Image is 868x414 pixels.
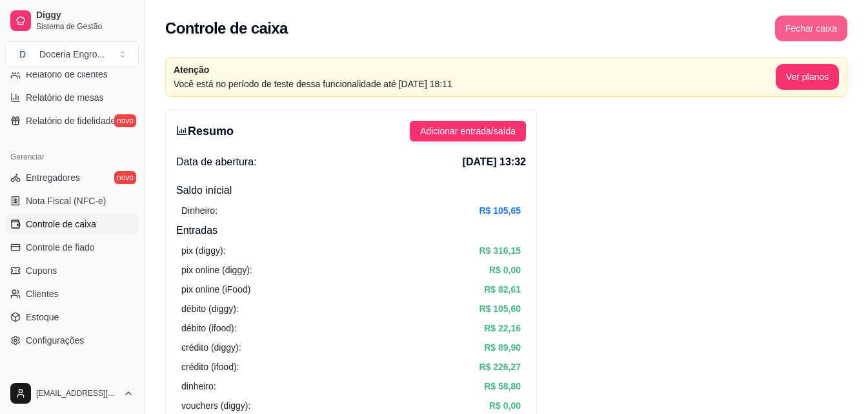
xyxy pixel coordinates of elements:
[181,321,237,335] article: débito (ifood):
[479,243,521,258] article: R$ 316,15
[174,77,776,91] article: Você está no período de teste dessa funcionalidade até [DATE] 18:11
[479,360,521,374] article: R$ 226,27
[776,64,839,90] button: Ver planos
[26,334,84,347] span: Configurações
[479,203,521,218] article: R$ 105,65
[176,183,526,198] h4: Saldo inícial
[5,260,139,281] a: Cupons
[420,124,516,138] span: Adicionar entrada/saída
[410,121,526,141] button: Adicionar entrada/saída
[36,388,118,398] span: [EMAIL_ADDRESS][DOMAIN_NAME]
[181,263,252,277] article: pix online (diggy):
[26,264,57,277] span: Cupons
[181,379,216,393] article: dinheiro:
[26,171,80,184] span: Entregadores
[5,366,139,387] div: Diggy
[5,284,139,304] a: Clientes
[5,64,139,85] a: Relatório de clientes
[181,243,225,258] article: pix (diggy):
[176,125,188,136] span: bar-chart
[484,282,521,296] article: R$ 82,61
[479,302,521,316] article: R$ 105,60
[181,398,250,413] article: vouchers (diggy):
[5,307,139,327] a: Estoque
[174,63,776,77] article: Atenção
[484,379,521,393] article: R$ 58,80
[489,263,521,277] article: R$ 0,00
[463,154,526,170] span: [DATE] 13:32
[181,302,239,316] article: débito (diggy):
[5,110,139,131] a: Relatório de fidelidadenovo
[181,340,241,355] article: crédito (diggy):
[36,10,134,21] span: Diggy
[5,147,139,167] div: Gerenciar
[26,194,106,207] span: Nota Fiscal (NFC-e)
[26,218,96,231] span: Controle de caixa
[5,378,139,409] button: [EMAIL_ADDRESS][DOMAIN_NAME]
[5,191,139,211] a: Nota Fiscal (NFC-e)
[26,91,104,104] span: Relatório de mesas
[5,5,139,36] a: DiggySistema de Gestão
[26,68,108,81] span: Relatório de clientes
[5,41,139,67] button: Select a team
[181,203,217,218] article: Dinheiro:
[26,311,59,324] span: Estoque
[176,223,526,238] h4: Entradas
[16,48,29,61] span: D
[165,18,288,39] h2: Controle de caixa
[176,122,234,140] h3: Resumo
[776,72,839,82] a: Ver planos
[5,237,139,258] a: Controle de fiado
[26,287,59,300] span: Clientes
[176,154,257,170] span: Data de abertura:
[5,330,139,351] a: Configurações
[26,114,116,127] span: Relatório de fidelidade
[484,321,521,335] article: R$ 22,16
[181,360,239,374] article: crédito (ifood):
[36,21,134,32] span: Sistema de Gestão
[775,16,847,41] button: Fechar caixa
[181,282,250,296] article: pix online (iFood)
[5,214,139,234] a: Controle de caixa
[5,87,139,108] a: Relatório de mesas
[26,241,95,254] span: Controle de fiado
[5,167,139,188] a: Entregadoresnovo
[489,398,521,413] article: R$ 0,00
[39,48,105,61] div: Doceria Engro ...
[484,340,521,355] article: R$ 89,90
